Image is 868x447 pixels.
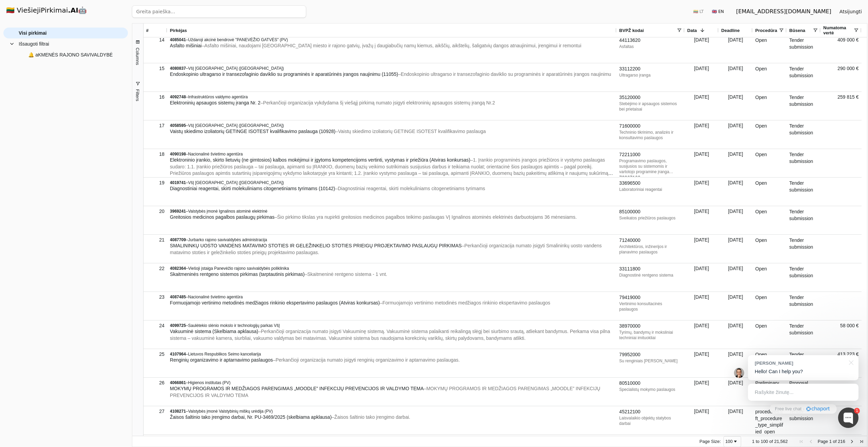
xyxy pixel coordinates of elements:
[170,352,186,357] span: 4107964
[135,48,140,65] span: Columns
[170,351,614,357] div: –
[619,351,682,358] div: 79952000
[619,94,682,101] div: 35120000
[719,92,753,120] div: [DATE]
[170,295,186,299] span: 4087485
[619,330,682,341] div: Tyrimų, bandymų ir moksliniai techniniai imituokliai
[170,243,602,255] span: – Perkančioji organizacija numato įsigyti Smalininkų uosto vandens matavimo stoties ir geležinkel...
[619,380,682,387] div: 80510000
[146,235,165,245] div: 21
[619,130,682,140] div: Techninio tikrinimo, analizės ir konsultavimo paslaugos
[619,123,682,130] div: 71600000
[170,71,398,77] span: Endoskopinio ultragarso ir transezofaginio daviklio su programinės ir aparatūrinės įrangos naujin...
[719,235,753,263] div: [DATE]
[823,25,853,35] span: Numatoma vertė
[685,349,719,377] div: [DATE]
[170,243,462,248] span: SMALININKŲ UOSTO VANDENS MATAVIMO STOTIES IR GELEŽINKELIO STOTIES PRIEIGŲ PROJEKTAVIMO PASLAUGŲ P...
[335,186,485,191] span: – Diagnostiniai reagentai, skirti molekuliniams citogenetiniams tyrimams
[787,235,821,263] div: Tender submission
[170,237,614,243] div: –
[188,123,284,128] span: VšĮ [GEOGRAPHIC_DATA] ([GEOGRAPHIC_DATA])
[787,292,821,320] div: Tender submission
[28,50,113,60] span: 🔔 aKMENĖS RAJONO SAVIVALDYBĖ
[770,404,836,414] a: Free live chat·
[170,266,186,271] span: 4082364
[619,237,682,244] div: 71240000
[787,63,821,92] div: Tender submission
[829,439,832,444] span: 1
[719,349,753,377] div: [DATE]
[719,263,753,292] div: [DATE]
[170,323,186,328] span: 4099725
[170,151,614,157] div: –
[619,66,682,72] div: 33112200
[619,180,682,187] div: 33696500
[725,439,733,444] div: 100
[685,378,719,406] div: [DATE]
[821,92,862,120] div: 259 815 €
[68,6,79,14] strong: .AI
[170,100,261,105] span: Elektroninių apsaugos sistemų įranga Nr. 2
[619,387,682,392] div: Specialistų mokymo paslaugos
[188,152,243,156] span: Nacionalinė švietimo agentūra
[821,35,862,63] div: 409 000 €
[821,349,862,377] div: 413 223 €
[188,409,273,414] span: Valstybės įmonė Valstybinių miškų urėdija (PV)
[170,294,614,300] div: –
[188,37,288,42] span: Uždaroji akcinė bendrovė "PANEVĖŽIO GATVĖS" (PV)
[787,206,821,234] div: Tender submission
[787,263,821,292] div: Tender submission
[685,120,719,149] div: [DATE]
[146,35,165,45] div: 14
[146,149,165,159] div: 18
[719,35,753,63] div: [DATE]
[170,409,614,414] div: –
[170,157,470,163] span: Elektroninio įrankio, skirto lietuvių (ne gimtosios) kalbos mokėjimui ir įgytoms kompetencijoms v...
[274,214,577,220] span: – Šio pirkimo tikslas yra nupirkti greitosios medicinos pagalbos teikimo paslaugas VĮ Ignalinos a...
[821,320,862,349] div: 58 000 €
[685,292,719,320] div: [DATE]
[188,209,267,214] span: Valstybės įmonė Ignalinos atominė elektrinė
[753,235,787,263] div: Open
[755,368,852,375] p: Hello! Can I help you?
[838,439,845,444] span: 216
[170,180,614,185] div: –
[170,266,614,271] div: –
[719,378,753,406] div: [DATE]
[736,7,831,16] div: [EMAIL_ADDRESS][DOMAIN_NAME]
[146,407,165,416] div: 27
[787,120,821,149] div: Tender submission
[753,292,787,320] div: Open
[170,209,614,214] div: –
[146,292,165,302] div: 23
[170,414,332,420] span: Žaisos šaltinio tako įrengimo darbai, Nr. PU-3469/2025 (skelbiama apklausa)
[170,409,186,414] span: 4108271
[261,100,495,105] span: – Perkančioji organizacija vykdydama šį viešąjį pirkimą numato įsigyti elektroninių apsaugos sist...
[619,244,682,255] div: Architektūros, inžinerijos ir planavimo paslaugos
[305,271,387,277] span: – Skaitmeninė rentgeno sistema - 1 vnt.
[787,92,821,120] div: Tender submission
[753,120,787,149] div: Open
[146,121,165,131] div: 17
[146,92,165,102] div: 16
[685,35,719,63] div: [DATE]
[146,321,165,331] div: 24
[188,180,284,185] span: VšĮ [GEOGRAPHIC_DATA] ([GEOGRAPHIC_DATA])
[146,206,165,216] div: 20
[146,28,149,33] span: #
[619,101,682,112] div: Stebėjimo ir apsaugos sistemos bei prietaisai
[398,71,611,77] span: – Endoskopinio ultragarso ir transezofaginio daviklio su programinės ir aparatūrinės įrangos nauj...
[188,266,289,271] span: Viešoji įstaiga Panevėžio rajono savivaldybės poliklinika
[619,323,682,330] div: 38970000
[335,129,486,134] span: – Vaistų skiedimo izoliatorių GETINGE ISOTEST kvalifikavimo paslauga
[170,66,186,71] span: 4080837
[170,357,273,363] span: Renginių organizavimo ir aptarnavimo paslaugos
[753,206,787,234] div: Open
[789,28,805,33] span: Būsena
[170,386,600,398] span: – MOKYMŲ PROGRAMOS IR MEDŽIAGOS PARENGIMAS „MOODLE” INFEKCIJŲ PREVENCIJOS IR VALDYMO TEMA
[787,178,821,206] div: Tender submission
[170,300,380,305] span: Formuojamojo vertinimo metodinės medžiagos rinkinio ekspertavimo paslaugos (Atviras konkursas)
[753,35,787,63] div: Open
[619,151,682,158] div: 72211000
[753,178,787,206] div: Open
